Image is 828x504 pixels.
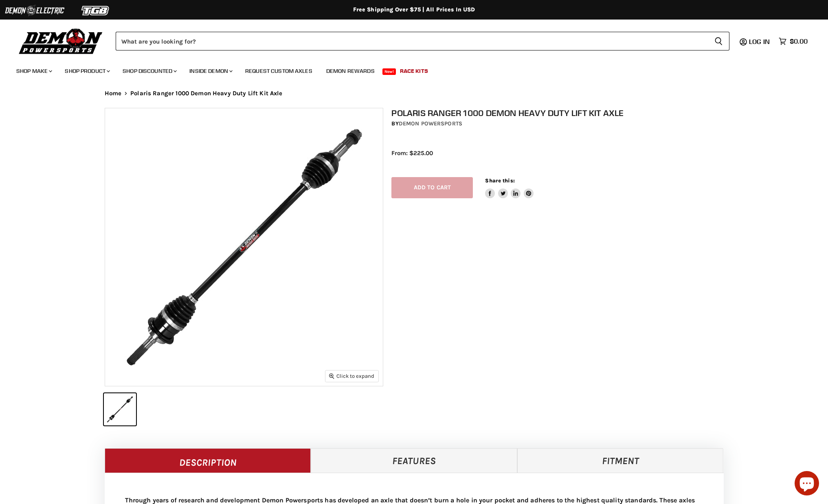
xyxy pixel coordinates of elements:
[391,108,732,118] h1: Polaris Ranger 1000 Demon Heavy Duty Lift Kit Axle
[391,149,433,157] span: From: $225.00
[88,90,740,97] nav: Breadcrumbs
[88,6,740,13] div: Free Shipping Over $75 | All Prices In USD
[775,35,812,47] a: $0.00
[320,63,381,79] a: Demon Rewards
[105,90,122,97] a: Home
[485,177,534,199] aside: Share this:
[105,448,311,473] a: Description
[116,32,729,50] form: Product
[16,26,105,55] img: Demon Powersports
[745,38,775,45] a: Log in
[329,373,374,379] span: Click to expand
[130,90,283,97] span: Polaris Ranger 1000 Demon Heavy Duty Lift Kit Axle
[394,63,434,79] a: Race Kits
[311,448,517,473] a: Features
[10,63,57,79] a: Shop Make
[708,32,729,50] button: Search
[239,63,318,79] a: Request Custom Axles
[10,59,806,79] ul: Main menu
[65,3,126,18] img: TGB Logo 2
[517,448,724,473] a: Fitment
[485,177,514,184] span: Share this:
[790,37,808,45] span: $0.00
[4,3,65,18] img: Demon Electric Logo 2
[399,120,462,127] a: Demon Powersports
[59,63,115,79] a: Shop Product
[325,370,378,381] button: Click to expand
[104,393,136,425] button: IMAGE thumbnail
[116,32,708,50] input: Search
[792,471,821,497] inbox-online-store-chat: Shopify online store chat
[116,63,182,79] a: Shop Discounted
[183,63,237,79] a: Inside Demon
[749,37,770,46] span: Log in
[382,68,396,75] span: New!
[105,108,383,386] img: IMAGE
[391,119,732,128] div: by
